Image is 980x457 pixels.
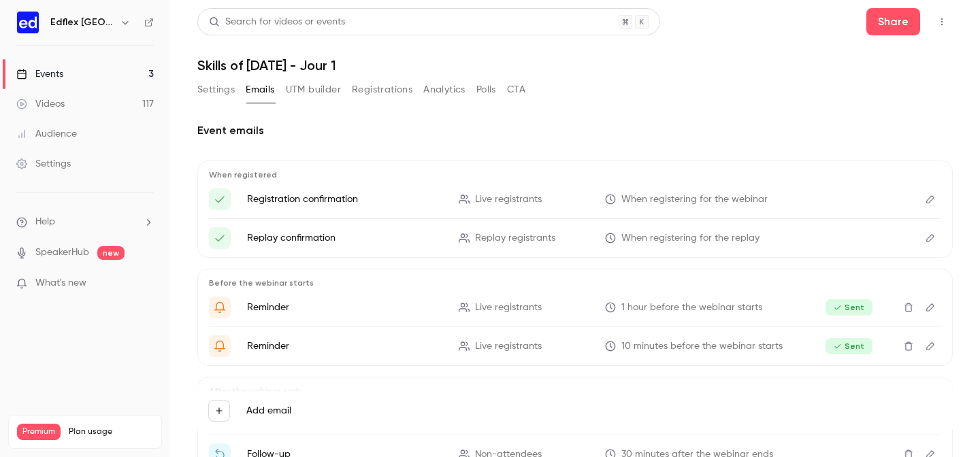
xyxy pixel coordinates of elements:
[246,79,274,101] button: Emails
[209,169,941,180] p: When registered
[209,277,941,288] p: Before the webinar starts
[898,335,919,357] button: Delete
[919,297,941,318] button: Edit
[475,192,542,207] span: Live registrants
[621,192,768,207] span: When registering for the webinar
[17,424,61,440] span: Premium
[475,231,555,246] span: Replay registrants
[247,231,442,245] p: Replay confirmation
[826,338,872,354] span: Sent
[209,188,941,210] li: Votre accès au webinaire : {{ event_name }}!
[826,299,872,316] span: Sent
[507,79,525,101] button: CTA
[209,15,345,29] div: Search for videos or events
[919,335,941,357] button: Edit
[35,276,86,290] span: What's new
[35,246,89,260] a: SpeakerHub
[16,97,65,111] div: Videos
[621,231,759,246] span: When registering for the replay
[197,79,235,101] button: Settings
[17,12,39,33] img: Edflex France
[137,277,154,290] iframe: Noticeable Trigger
[919,227,941,249] button: Edit
[209,335,941,357] li: C'est l'heure du live ! {{ event_name }}
[423,79,465,101] button: Analytics
[197,57,953,73] h1: Skills of [DATE] - Jour 1
[35,215,55,229] span: Help
[475,301,542,315] span: Live registrants
[866,8,920,35] button: Share
[476,79,496,101] button: Polls
[898,297,919,318] button: Delete
[475,339,542,354] span: Live registrants
[16,67,63,81] div: Events
[97,246,125,260] span: new
[621,301,762,315] span: 1 hour before the webinar starts
[69,426,153,437] span: Plan usage
[246,404,291,418] label: Add email
[16,157,71,171] div: Settings
[919,188,941,210] button: Edit
[247,192,442,206] p: Registration confirmation
[209,227,941,249] li: Votre accès au webinaire : {{ event_name }}!
[197,122,953,139] h2: Event emails
[16,127,77,141] div: Audience
[16,215,154,229] li: help-dropdown-opener
[247,339,442,353] p: Reminder
[247,301,442,314] p: Reminder
[621,339,783,354] span: 10 minutes before the webinar starts
[50,16,114,29] h6: Edflex [GEOGRAPHIC_DATA]
[352,79,412,101] button: Registrations
[286,79,341,101] button: UTM builder
[209,297,941,318] li: Webinaire : {{ event_name }} va bientôt démarrer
